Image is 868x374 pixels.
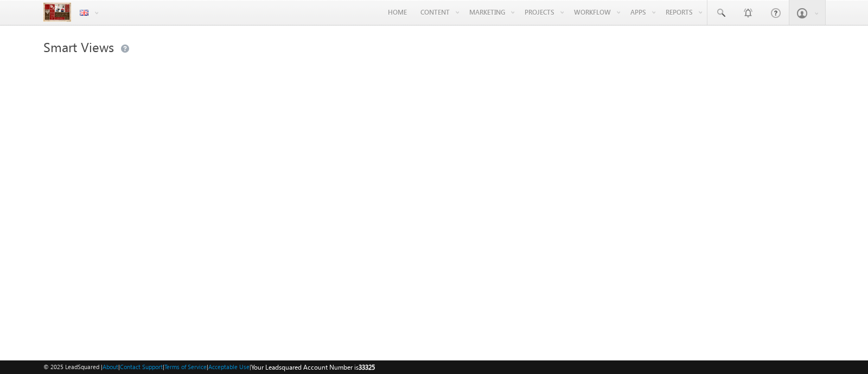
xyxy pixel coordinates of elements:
span: © 2025 LeadSquared | | | | | [43,362,375,372]
img: Custom Logo [43,3,71,22]
span: Your Leadsquared Account Number is [251,363,375,371]
a: Terms of Service [164,363,207,370]
span: Smart Views [43,38,114,55]
a: Acceptable Use [208,363,250,370]
a: Contact Support [120,363,163,370]
span: 33325 [359,363,375,371]
a: About [103,363,118,370]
